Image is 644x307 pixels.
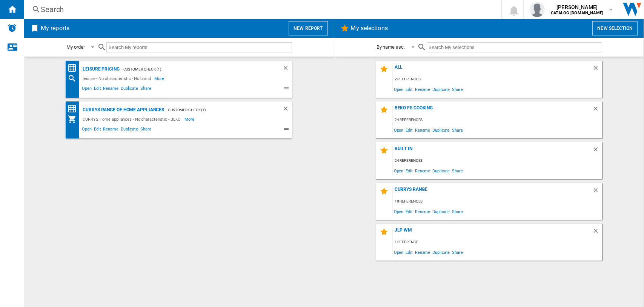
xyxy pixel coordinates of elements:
div: BEKO FS COOKING [393,105,592,115]
div: built in [393,146,592,156]
span: Share [139,85,152,94]
span: Share [139,126,152,135]
div: Delete [282,64,292,74]
span: Rename [414,206,431,216]
div: Currys Range of Home appliances [81,105,164,115]
button: New report [289,21,327,35]
div: 2 references [393,75,602,84]
span: Open [393,84,405,94]
div: Delete [592,187,602,197]
img: profile.jpg [530,2,545,17]
span: Open [393,166,405,176]
input: Search My reports [106,42,292,52]
span: Open [81,126,93,135]
span: Duplicate [120,126,139,135]
div: My order [66,44,85,50]
div: Price Matrix [68,104,81,114]
div: My Assortment [68,115,81,124]
div: 24 references [393,156,602,166]
input: Search My selections [427,42,602,52]
span: Edit [404,206,414,216]
div: Delete [282,105,292,115]
span: Rename [414,166,431,176]
span: Edit [404,125,414,135]
b: CATALOG [DOMAIN_NAME] [551,11,603,15]
span: More [154,74,165,83]
span: Duplicate [431,84,451,94]
div: 10 references [393,197,602,206]
span: Share [451,166,464,176]
div: Currys Range [393,187,592,197]
span: Rename [414,247,431,257]
div: - Customer Check (1) [164,105,267,115]
span: Open [393,247,405,257]
div: Delete [592,227,602,238]
span: Edit [93,85,102,94]
span: Share [451,247,464,257]
div: By name asc. [377,44,405,50]
img: alerts-logo.svg [8,23,17,32]
span: Duplicate [431,206,451,216]
span: Open [81,85,93,94]
div: 24 references [393,115,602,125]
span: Duplicate [120,85,139,94]
h2: My reports [39,21,71,35]
span: Rename [414,84,431,94]
div: Search [41,4,482,15]
div: Delete [592,64,602,75]
span: More [184,115,195,124]
span: Share [451,206,464,216]
span: Rename [414,125,431,135]
div: CURRYS:Home appliances - No characteristic - BEKO [81,115,184,124]
div: leisure - No characteristic - No brand [81,74,154,83]
span: Duplicate [431,247,451,257]
div: Search [68,74,81,83]
span: Open [393,125,405,135]
div: Delete [592,105,602,115]
div: - Customer Check (1) [120,64,267,74]
span: [PERSON_NAME] [551,3,603,11]
h2: My selections [349,21,389,35]
span: Share [451,84,464,94]
span: Edit [404,247,414,257]
div: Price Matrix [68,63,81,73]
span: Open [393,206,405,216]
div: Delete [592,146,602,156]
span: Rename [102,85,119,94]
span: Duplicate [431,125,451,135]
button: New selection [592,21,638,35]
span: Edit [404,84,414,94]
span: Duplicate [431,166,451,176]
span: Share [451,125,464,135]
div: JLP WM [393,227,592,238]
div: leisure Pricing [81,64,120,74]
div: all [393,64,592,75]
div: 1 reference [393,238,602,247]
span: Edit [404,166,414,176]
span: Rename [102,126,119,135]
span: Edit [93,126,102,135]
